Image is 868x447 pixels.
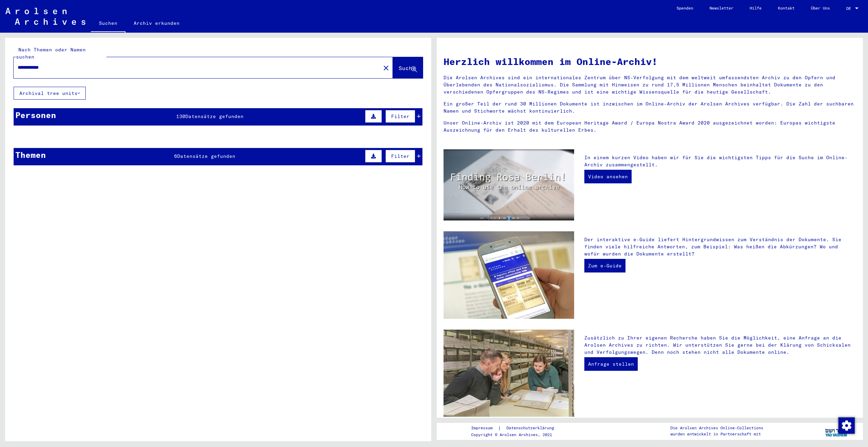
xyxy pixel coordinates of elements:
img: video.jpg [444,149,574,220]
mat-label: Nach Themen oder Namen suchen [16,47,86,60]
button: Archival tree units [14,87,86,100]
div: | [471,425,562,432]
a: Video ansehen [584,170,632,183]
p: Ein großer Teil der rund 30 Millionen Dokumente ist inzwischen im Online-Archiv der Arolsen Archi... [444,100,856,115]
button: Suche [393,57,423,78]
p: Zusätzlich zu Ihrer eigenen Recherche haben Sie die Möglichkeit, eine Anfrage an die Arolsen Arch... [584,334,856,356]
a: Zum e-Guide [584,259,625,272]
div: Zustimmung ändern [838,417,854,433]
p: Unser Online-Archiv ist 2020 mit dem European Heritage Award / Europa Nostra Award 2020 ausgezeic... [444,119,856,134]
button: Filter [385,150,415,163]
h1: Herzlich willkommen im Online-Archiv! [444,54,856,69]
span: 130 [176,113,185,119]
img: Zustimmung ändern [838,417,855,434]
img: eguide.jpg [444,231,574,319]
p: Der interaktive e-Guide liefert Hintergrundwissen zum Verständnis der Dokumente. Sie finden viele... [584,236,856,258]
mat-icon: close [382,64,390,72]
button: Filter [385,110,415,123]
span: Filter [391,153,410,159]
p: Die Arolsen Archives Online-Collections [670,425,763,431]
span: DE [846,6,854,11]
img: yv_logo.png [824,423,849,440]
p: Copyright © Arolsen Archives, 2021 [471,432,562,438]
span: Filter [391,113,410,119]
p: Die Arolsen Archives sind ein internationales Zentrum über NS-Verfolgung mit dem weltweit umfasse... [444,74,856,96]
p: In einem kurzen Video haben wir für Sie die wichtigsten Tipps für die Suche im Online-Archiv zusa... [584,154,856,168]
a: Archiv erkunden [126,15,188,31]
span: Suche [399,65,416,71]
a: Suchen [91,15,126,33]
a: Impressum [471,425,498,432]
span: Datensätze gefunden [185,113,244,119]
p: wurden entwickelt in Partnerschaft mit [670,431,763,437]
a: Anfrage stellen [584,357,638,371]
img: Arolsen_neg.svg [5,8,85,25]
button: Clear [379,61,393,74]
a: Datenschutzerklärung [501,425,562,432]
img: inquiries.jpg [444,330,574,417]
div: Personen [15,109,56,121]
